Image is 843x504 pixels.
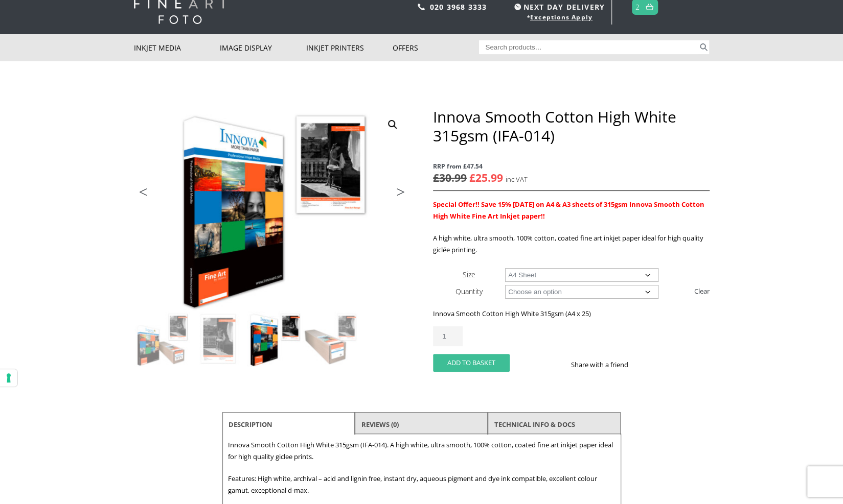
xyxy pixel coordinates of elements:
[640,361,648,369] img: facebook sharing button
[494,415,575,434] a: TECHNICAL INFO & DOCS
[512,1,605,13] span: NEXT DAY DELIVERY
[433,107,709,145] h1: Innova Smooth Cotton High White 315gsm (IFA-014)
[247,311,302,367] img: Innova Smooth Cotton High White 315gsm (IFA-014) - Image 3
[433,308,709,320] p: Innova Smooth Cotton High White 315gsm (A4 x 25)
[383,115,402,134] a: View full-screen image gallery
[361,415,399,434] a: Reviews (0)
[134,311,190,367] img: Innova Smooth Cotton High White 315gsm (IFA-014)
[433,171,439,185] span: £
[571,359,640,371] p: Share with a friend
[455,286,483,296] label: Quantity
[514,4,521,10] img: time.svg
[229,415,272,434] a: Description
[433,354,510,372] button: Add to basket
[646,4,653,10] img: basket.svg
[463,270,475,279] label: Size
[433,200,704,221] span: Special Offer!! Save 15% [DATE] on A4 & A3 sheets of 315gsm Innova Smooth Cotton High White Fine ...
[433,160,709,172] span: RRP from £47.54
[220,34,306,61] a: Image Display
[433,326,463,346] input: Product quantity
[228,473,616,496] p: Features: High white, archival – acid and lignin free, instant dry, aqueous pigment and dye ink c...
[134,34,220,61] a: Inkjet Media
[191,311,246,367] img: Innova Smooth Cotton High White 315gsm (IFA-014) - Image 2
[665,361,673,369] img: email sharing button
[694,283,710,299] a: Clear options
[418,4,425,10] img: phone.svg
[652,361,660,369] img: twitter sharing button
[433,171,467,185] bdi: 30.99
[433,232,709,256] p: A high white, ultra smooth, 100% cotton, coated fine art inkjet paper ideal for high quality gicl...
[530,13,593,21] a: Exceptions Apply
[393,34,479,61] a: Offers
[303,311,358,367] img: Innova Smooth Cotton High White 315gsm (IFA-014) - Image 4
[698,40,710,54] button: Search
[469,171,503,185] bdi: 25.99
[228,439,616,463] p: Innova Smooth Cotton High White 315gsm (IFA-014). A high white, ultra smooth, 100% cotton, coated...
[479,40,698,54] input: Search products…
[306,34,393,61] a: Inkjet Printers
[430,2,487,12] a: 020 3968 3333
[469,171,475,185] span: £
